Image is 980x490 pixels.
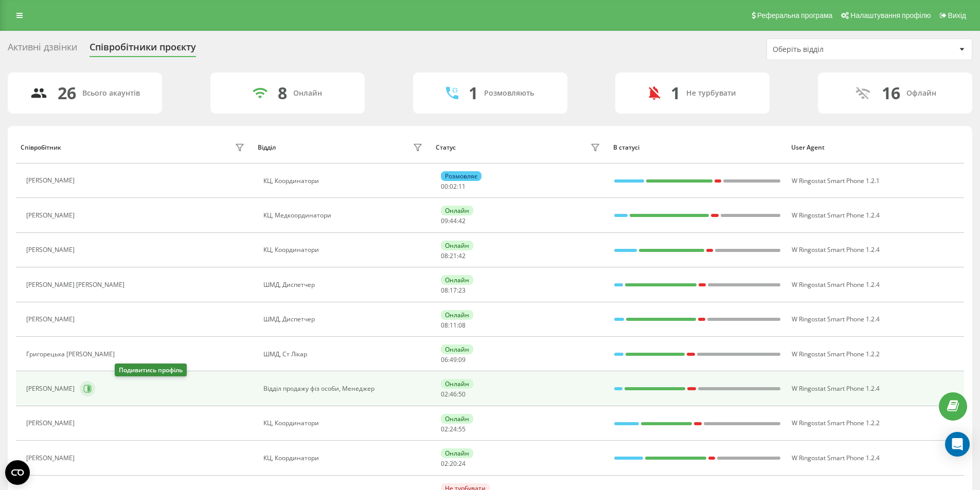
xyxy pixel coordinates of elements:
div: : : [441,356,466,364]
span: Реферальна програма [757,11,833,20]
div: : : [441,217,466,225]
div: КЦ, Координатори [263,455,425,462]
div: Онлайн [441,448,473,458]
div: КЦ, Координатори [263,177,425,185]
span: 21 [450,251,457,260]
div: Відділ [258,144,276,151]
span: 08 [441,251,448,260]
span: 24 [450,425,457,433]
span: W Ringostat Smart Phone 1.2.4 [792,245,880,254]
div: : : [441,183,466,190]
div: Григорецька [PERSON_NAME] [26,351,117,358]
div: Активні дзвінки [8,42,77,58]
span: 02 [441,459,448,468]
div: User Agent [791,144,959,151]
div: 1 [671,83,680,103]
div: Всього акаунтів [82,89,140,98]
div: Офлайн [906,89,936,98]
span: 50 [458,390,466,398]
span: 17 [450,286,457,295]
div: КЦ, Медкоординатори [263,212,425,219]
div: Подивитись профіль [115,364,187,376]
span: 20 [450,459,457,468]
span: 23 [458,286,466,295]
div: 16 [882,83,900,103]
div: 1 [469,83,478,103]
span: W Ringostat Smart Phone 1.2.2 [792,419,880,427]
span: Вихід [948,11,966,20]
div: 26 [58,83,76,103]
div: Онлайн [441,310,473,320]
button: Open CMP widget [5,460,30,485]
span: 09 [458,355,466,364]
span: 42 [458,251,466,260]
span: W Ringostat Smart Phone 1.2.1 [792,176,880,185]
div: Статус [436,144,456,151]
span: 11 [458,182,466,191]
div: ШМД, Ст Лікар [263,351,425,358]
span: Налаштування профілю [850,11,931,20]
span: 08 [441,286,448,295]
span: 49 [450,355,457,364]
div: Розмовляють [484,89,534,98]
span: W Ringostat Smart Phone 1.2.4 [792,280,880,289]
div: : : [441,287,466,294]
span: 08 [441,321,448,330]
div: [PERSON_NAME] [26,212,77,219]
div: [PERSON_NAME] [26,316,77,323]
span: 02 [450,182,457,191]
span: W Ringostat Smart Phone 1.2.4 [792,453,880,462]
div: ШМД, Диспетчер [263,281,425,288]
span: W Ringostat Smart Phone 1.2.4 [792,384,880,393]
div: В статусі [613,144,781,151]
span: 42 [458,216,466,225]
div: Онлайн [293,89,322,98]
div: ШМД, Диспетчер [263,316,425,323]
span: W Ringostat Smart Phone 1.2.2 [792,350,880,358]
div: Відділ продажу фіз особи, Менеджер [263,385,425,392]
div: : : [441,426,466,433]
div: Оберіть відділ [773,45,896,54]
div: Онлайн [441,414,473,424]
div: [PERSON_NAME] [26,455,77,462]
span: 02 [441,425,448,433]
div: : : [441,391,466,398]
div: Співробітник [21,144,61,151]
div: КЦ, Координатори [263,420,425,427]
div: [PERSON_NAME] [26,177,77,184]
span: W Ringostat Smart Phone 1.2.4 [792,315,880,323]
span: 11 [450,321,457,330]
div: Онлайн [441,344,473,354]
span: 08 [458,321,466,330]
div: Не турбувати [686,89,736,98]
div: Онлайн [441,206,473,215]
div: Співробітники проєкту [90,42,196,58]
span: 06 [441,355,448,364]
span: 55 [458,425,466,433]
div: : : [441,322,466,329]
span: 00 [441,182,448,191]
span: 09 [441,216,448,225]
div: Онлайн [441,379,473,389]
div: [PERSON_NAME] [26,420,77,427]
div: Онлайн [441,275,473,285]
span: 24 [458,459,466,468]
span: W Ringostat Smart Phone 1.2.4 [792,211,880,220]
div: 8 [278,83,287,103]
div: : : [441,460,466,467]
div: КЦ, Координатори [263,246,425,253]
div: Open Intercom Messenger [945,432,970,457]
div: [PERSON_NAME] [26,246,77,253]
div: Розмовляє [441,171,482,181]
div: [PERSON_NAME] [PERSON_NAME] [26,281,127,288]
span: 46 [450,390,457,398]
div: : : [441,252,466,260]
div: Онлайн [441,241,473,250]
span: 44 [450,216,457,225]
div: [PERSON_NAME] [26,385,77,392]
span: 02 [441,390,448,398]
